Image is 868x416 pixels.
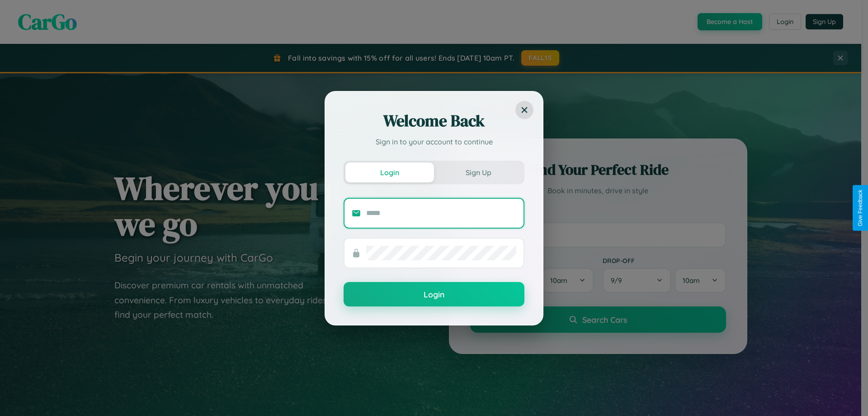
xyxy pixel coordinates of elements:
[345,163,434,182] button: Login
[434,163,523,182] button: Sign Up
[344,110,524,132] h2: Welcome Back
[857,190,863,226] div: Give Feedback
[344,282,524,306] button: Login
[344,136,524,147] p: Sign in to your account to continue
